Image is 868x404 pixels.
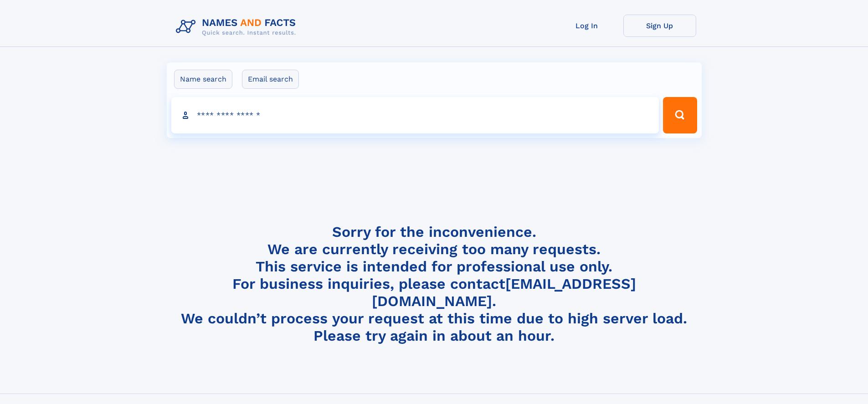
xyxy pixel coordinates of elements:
[550,15,623,37] a: Log In
[172,15,303,39] img: Logo Names and Facts
[623,15,696,37] a: Sign Up
[171,97,659,133] input: search input
[372,275,636,310] a: [EMAIL_ADDRESS][DOMAIN_NAME]
[172,223,696,345] h4: Sorry for the inconvenience. We are currently receiving too many requests. This service is intend...
[663,97,697,133] button: Search Button
[242,70,299,89] label: Email search
[174,70,232,89] label: Name search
